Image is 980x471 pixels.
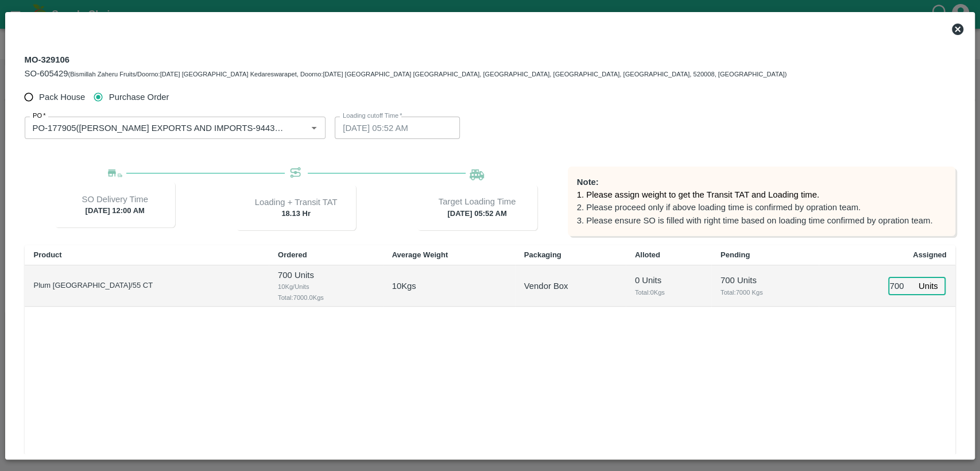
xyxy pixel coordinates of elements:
span: Pack House [39,91,85,103]
div: 18.13 Hr [236,184,357,230]
input: Choose date, selected date is Sep 22, 2025 [335,117,452,138]
span: Purchase Order [109,91,169,103]
b: Average Weight [392,250,448,259]
b: Product [34,250,62,259]
p: 0 Units [635,274,702,287]
p: SO Delivery Time [82,193,148,206]
img: Transit [289,167,303,181]
span: SO-605429 [25,69,68,78]
input: Select PO [28,120,289,135]
p: Loading + Transit TAT [255,196,338,209]
p: 700 Units [278,269,374,281]
span: Total: 7000 Kgs [721,287,810,298]
input: 0 [888,277,913,295]
p: Vendor Box [524,280,568,292]
button: Open [307,120,321,135]
div: [DATE] 05:52 AM [417,184,537,230]
b: Note: [577,177,599,187]
p: 3. Please ensure SO is filled with right time based on loading time confirmed by opration team. [577,214,947,227]
b: Alloted [635,250,660,259]
p: Target Loading Time [439,195,516,208]
label: PO [33,111,46,121]
p: 1. Please assign weight to get the Transit TAT and Loading time. [577,188,947,201]
p: 10 Kgs [392,280,416,292]
p: Units [919,280,938,292]
td: Plum [GEOGRAPHIC_DATA]/55 CT [25,265,269,307]
b: Pending [721,250,750,259]
b: Packaging [524,250,561,259]
span: Total: 0 Kgs [635,287,702,298]
div: [DATE] 12:00 AM [55,182,175,227]
p: 2. Please proceed only if above loading time is confirmed by opration team. [577,201,947,214]
img: Delivery [108,169,122,178]
p: 700 Units [721,274,810,287]
b: Assigned [913,250,947,259]
span: 10 Kg/Units [278,281,374,292]
label: Loading cutoff Time [343,111,402,121]
span: Total: 7000.0 Kgs [278,292,374,303]
b: Ordered [278,250,307,259]
div: MO-329106 [25,52,787,80]
img: Loading [470,167,484,180]
div: (Bismillah Zaheru Fruits/Doorno:[DATE] [GEOGRAPHIC_DATA] Kedareswarapet, Doorno:[DATE] [GEOGRAPHI... [25,67,787,80]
